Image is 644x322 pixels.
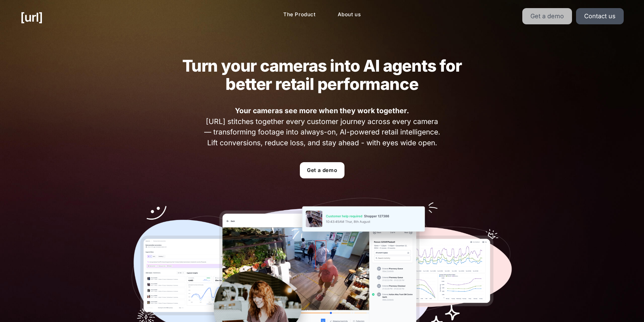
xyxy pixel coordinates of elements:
[278,8,321,21] a: The Product
[169,57,475,93] h2: Turn your cameras into AI agents for better retail performance
[522,8,572,24] a: Get a demo
[20,8,43,26] a: [URL]
[235,106,409,115] strong: Your cameras see more when they work together.
[576,8,624,24] a: Contact us
[202,105,442,148] span: [URL] stitches together every customer journey across every camera — transforming footage into al...
[332,8,366,21] a: About us
[300,162,344,178] a: Get a demo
